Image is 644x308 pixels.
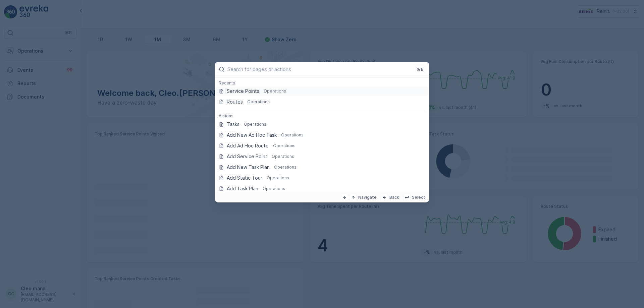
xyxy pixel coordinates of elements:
[227,142,269,149] p: Add Ad Hoc Route
[215,80,429,86] div: Recents
[267,175,289,181] p: Operations
[227,153,267,160] p: Add Service Point
[281,132,304,138] p: Operations
[215,77,429,192] div: Search for pages or actions
[264,88,286,94] p: Operations
[227,164,270,171] p: Add New Task Plan
[227,185,258,192] p: Add Task Plan
[415,66,425,73] button: ⌘B
[272,154,294,159] p: Operations
[389,195,399,200] p: Back
[358,195,377,200] p: Navigate
[263,186,285,191] p: Operations
[417,67,424,72] p: ⌘B
[227,121,239,128] p: Tasks
[227,175,262,181] p: Add Static Tour
[274,165,297,170] p: Operations
[247,99,270,105] p: Operations
[227,99,243,105] p: Routes
[227,88,259,95] p: Service Points
[215,113,429,119] div: Actions
[273,143,296,148] p: Operations
[412,195,425,200] p: Select
[227,66,413,72] input: Search for pages or actions
[244,122,266,127] p: Operations
[227,132,277,138] p: Add New Ad Hoc Task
